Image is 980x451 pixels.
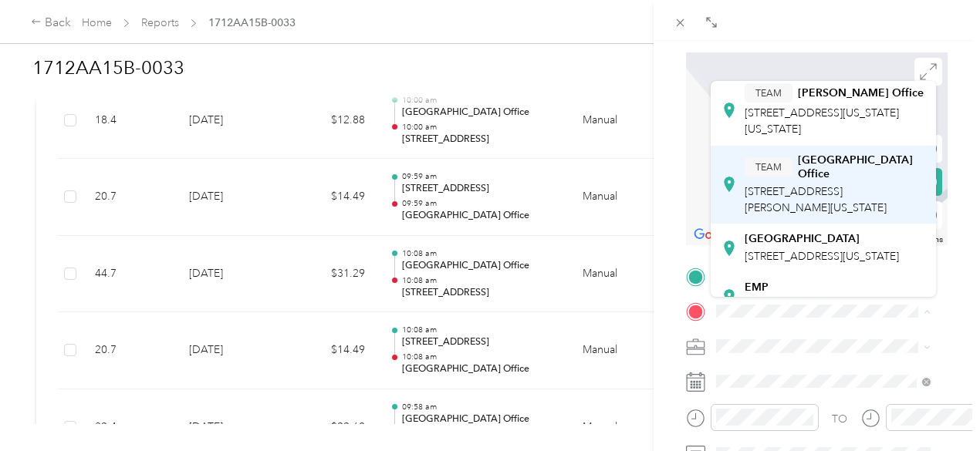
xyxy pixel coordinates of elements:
span: [STREET_ADDRESS][PERSON_NAME][US_STATE] [745,185,887,214]
span: TEAM [755,86,782,100]
strong: EMP [745,281,769,294]
strong: [PERSON_NAME] Office [798,86,924,100]
img: Google [690,225,741,245]
span: [STREET_ADDRESS][US_STATE] [745,250,899,263]
a: Open this area in Google Maps (opens a new window) [690,225,741,245]
span: TEAM [755,160,782,174]
strong: [GEOGRAPHIC_DATA] [745,232,860,246]
strong: [GEOGRAPHIC_DATA] Office [798,153,924,180]
button: TEAM [745,157,792,177]
button: TEAM [745,83,792,103]
iframe: Everlance-gr Chat Button Frame [894,365,980,451]
span: [STREET_ADDRESS][US_STATE][US_STATE] [745,106,899,136]
div: TO [832,411,847,427]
